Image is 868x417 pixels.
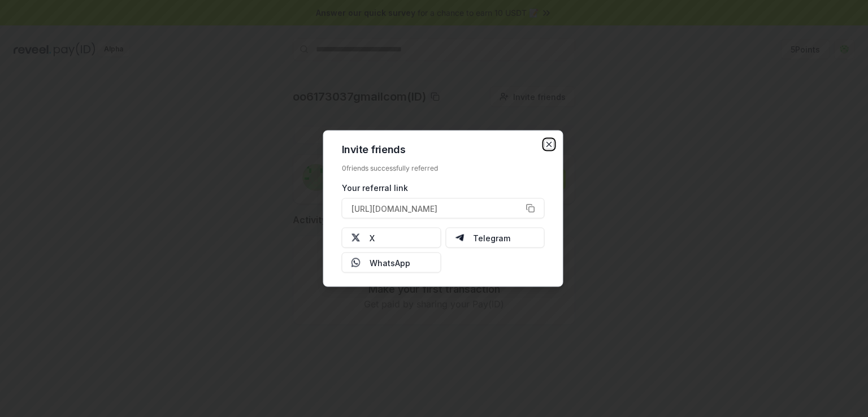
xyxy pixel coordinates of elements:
div: 0 friends successfully referred [342,164,545,173]
img: X [351,233,361,242]
h2: Invite friends [342,145,545,155]
button: Telegram [445,228,545,248]
button: [URL][DOMAIN_NAME] [342,198,545,219]
img: Telegram [455,233,464,242]
span: [URL][DOMAIN_NAME] [351,202,437,214]
button: WhatsApp [342,253,441,273]
button: X [342,228,441,248]
img: Whatsapp [351,258,361,267]
div: Your referral link [342,182,545,194]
